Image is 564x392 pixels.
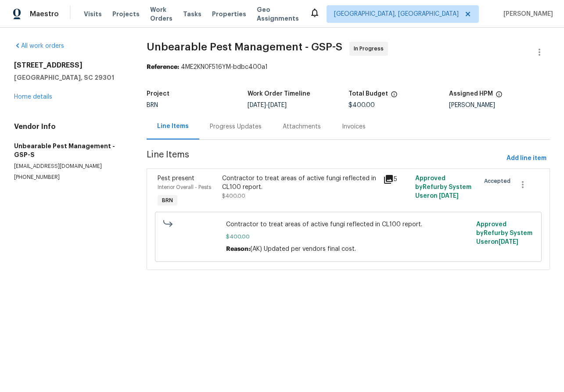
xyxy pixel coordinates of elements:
span: $400.00 [226,232,471,241]
div: 5 [383,174,410,185]
span: $400.00 [222,193,245,199]
h5: Project [147,91,169,97]
span: [DATE] [439,193,459,199]
p: [PHONE_NUMBER] [14,174,126,181]
a: Home details [14,94,52,100]
span: Line Items [147,150,503,167]
span: [GEOGRAPHIC_DATA], [GEOGRAPHIC_DATA] [334,10,459,18]
span: Unbearable Pest Management - GSP-S [147,42,342,52]
span: $400.00 [348,102,375,108]
span: Work Orders [150,5,172,23]
button: Add line item [503,150,550,167]
div: Progress Updates [210,122,262,131]
h5: Unbearable Pest Management - GSP-S [14,142,126,159]
p: [EMAIL_ADDRESS][DOMAIN_NAME] [14,163,126,170]
span: Maestro [30,10,59,18]
span: [PERSON_NAME] [500,10,553,18]
span: Add line item [507,153,546,164]
h5: Total Budget [348,91,388,97]
h4: Vendor Info [14,122,126,131]
div: Attachments [283,122,321,131]
span: [DATE] [248,102,266,108]
span: Contractor to treat areas of active fungi reflected in CL100 report. [226,220,471,229]
h5: Assigned HPM [449,91,493,97]
div: Contractor to treat areas of active fungi reflected in CL100 report. [222,174,378,192]
span: Geo Assignments [257,5,299,23]
span: Pest present [158,175,194,182]
h5: Work Order Timeline [248,91,310,97]
b: Reference: [147,64,179,70]
span: In Progress [354,44,387,53]
div: [PERSON_NAME] [449,102,550,108]
span: Interior Overall - Pests [158,185,211,190]
span: Projects [112,10,140,18]
h5: [GEOGRAPHIC_DATA], SC 29301 [14,73,126,82]
span: [DATE] [499,239,518,245]
span: Properties [212,10,246,18]
h2: [STREET_ADDRESS] [14,61,126,70]
div: 4ME2KN0F516YM-bdbc400a1 [147,63,550,71]
span: The hpm assigned to this work order. [496,91,503,102]
span: Visits [84,10,102,18]
span: BRN [158,196,176,205]
span: (AK) Updated per vendors final cost. [250,246,356,252]
span: Tasks [183,11,201,17]
span: The total cost of line items that have been proposed by Opendoor. This sum includes line items th... [391,91,398,102]
span: Approved by Refurby System User on [476,221,532,245]
div: Line Items [157,122,189,131]
a: All work orders [14,43,64,49]
span: Accepted [484,177,514,185]
span: Approved by Refurby System User on [415,175,471,199]
div: Invoices [342,122,366,131]
span: BRN [147,102,158,108]
span: - [248,102,287,108]
span: Reason: [226,246,250,252]
span: [DATE] [268,102,287,108]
